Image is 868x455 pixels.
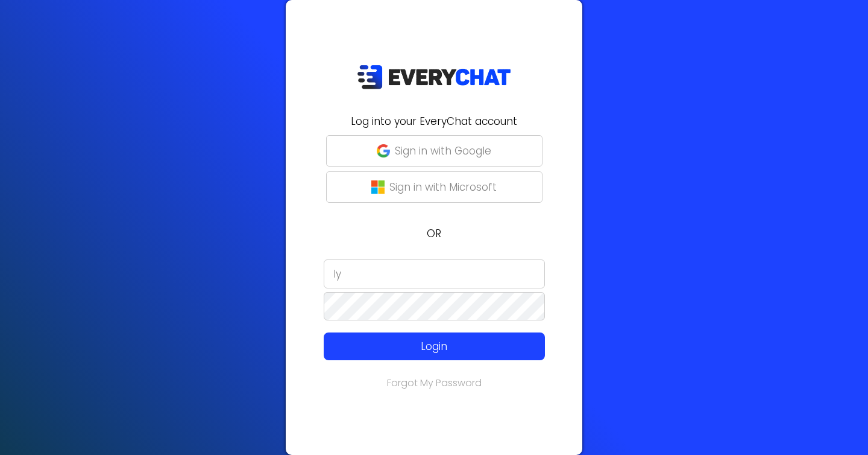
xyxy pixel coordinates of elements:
[346,339,523,354] p: Login
[357,65,511,89] img: EveryChat_logo_dark.png
[326,135,542,167] button: Sign in with Google
[371,180,385,194] img: microsoft-logo.png
[389,179,497,195] p: Sign in with Microsoft
[293,113,575,129] h2: Log into your EveryChat account
[377,144,390,157] img: google-g.png
[324,259,545,288] input: Email
[395,143,491,159] p: Sign in with Google
[293,226,575,241] p: OR
[387,376,482,390] a: Forgot My Password
[324,332,545,360] button: Login
[326,171,542,203] button: Sign in with Microsoft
